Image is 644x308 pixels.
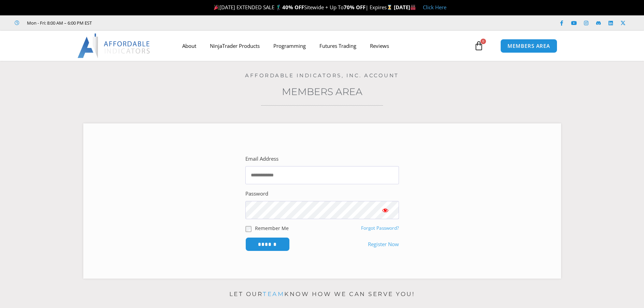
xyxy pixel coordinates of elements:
iframe: Customer reviews powered by Trustpilot [101,19,204,26]
nav: Menu [175,38,472,54]
img: LogoAI | Affordable Indicators – NinjaTrader [77,34,151,58]
a: Futures Trading [313,38,363,54]
img: 🏭 [411,5,416,10]
span: MEMBERS AREA [507,43,550,49]
span: Mon - Fri: 8:00 AM – 6:00 PM EST [25,19,92,27]
button: Show password [372,201,399,219]
a: Reviews [363,38,396,54]
p: Let our know how we can serve you! [83,289,561,300]
a: About [175,38,203,54]
a: NinjaTrader Products [203,38,267,54]
a: team [263,291,284,297]
label: Password [245,189,268,199]
a: MEMBERS AREA [500,39,557,53]
strong: 70% OFF [344,4,366,11]
span: 0 [481,39,486,44]
img: ⌛ [387,5,392,10]
span: [DATE] EXTENDED SALE 🏌️‍♂️ Sitewide + Up To | Expires [212,4,394,11]
a: Programming [267,38,313,54]
a: Members Area [282,86,362,97]
strong: [DATE] [394,4,416,11]
a: Register Now [368,240,399,249]
a: Affordable Indicators, Inc. Account [245,72,399,79]
strong: 40% OFF [282,4,304,11]
label: Remember Me [255,225,289,232]
a: Forgot Password? [361,225,399,231]
label: Email Address [245,154,278,164]
img: 🎉 [214,5,219,10]
a: 0 [464,36,494,56]
a: Click Here [423,4,446,11]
